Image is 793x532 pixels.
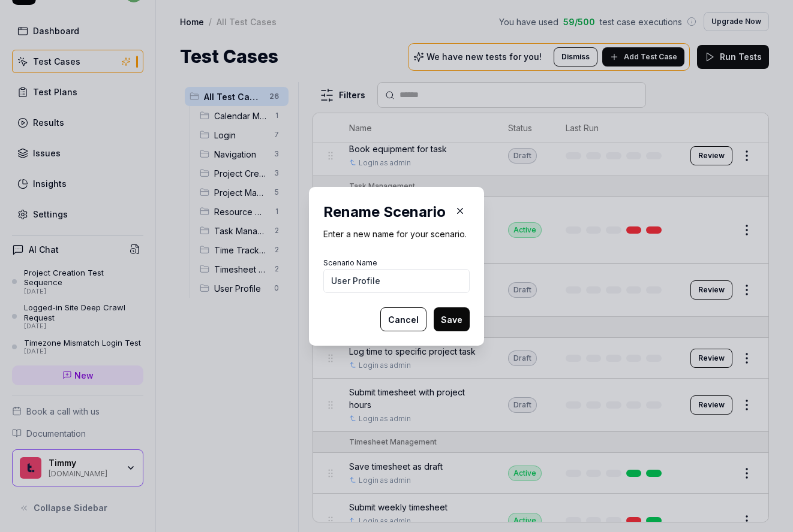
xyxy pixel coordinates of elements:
input: Enter scenario name [323,269,470,293]
button: Cancel [380,307,426,331]
label: Scenario Name [323,258,377,267]
h2: Rename Scenario [323,201,470,223]
button: Save [434,307,470,331]
button: Close Modal [450,201,470,220]
p: Enter a new name for your scenario. [323,228,470,240]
